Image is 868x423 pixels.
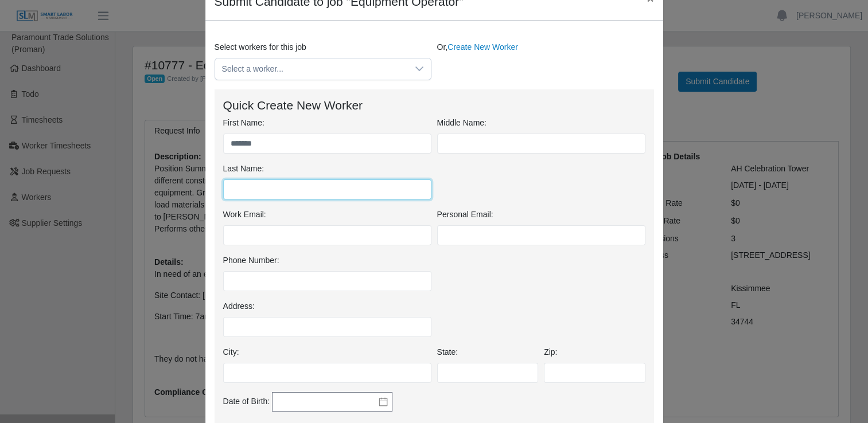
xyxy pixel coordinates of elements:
label: Work Email: [223,209,266,221]
label: Select workers for this job [215,41,306,53]
label: Phone Number: [223,254,279,267]
label: State: [437,346,458,358]
label: City: [223,346,239,358]
body: Rich Text Area. Press ALT-0 for help. [9,9,428,22]
label: Middle Name: [437,117,486,129]
span: Select a worker... [215,58,408,80]
h4: Quick Create New Worker [223,98,645,112]
div: Or, [434,41,657,80]
label: Address: [223,300,255,312]
a: Create New Worker [447,42,518,52]
label: Personal Email: [437,209,493,221]
label: First Name: [223,117,264,129]
label: Last Name: [223,163,264,175]
label: Date of Birth: [223,395,270,408]
label: Zip: [544,346,557,358]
